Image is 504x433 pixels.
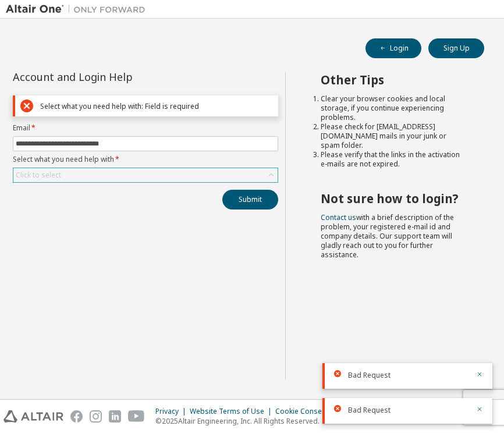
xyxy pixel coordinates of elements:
[155,416,335,426] p: © 2025 Altair Engineering, Inc. All Rights Reserved.
[365,38,421,58] button: Login
[190,407,275,416] div: Website Terms of Use
[90,410,102,423] img: instagram.svg
[321,72,463,87] h2: Other Tips
[321,150,463,169] li: Please verify that the links in the activation e-mails are not expired.
[13,168,278,182] div: Click to select
[348,371,391,380] span: Bad Request
[155,407,190,416] div: Privacy
[13,72,225,81] div: Account and Login Help
[3,410,63,423] img: altair_logo.svg
[109,410,121,423] img: linkedin.svg
[321,212,356,222] a: Contact us
[70,410,83,423] img: facebook.svg
[222,190,278,210] button: Submit
[13,123,278,133] label: Email
[321,191,463,206] h2: Not sure how to login?
[321,122,463,150] li: Please check for [EMAIL_ADDRESS][DOMAIN_NAME] mails in your junk or spam folder.
[321,212,454,260] span: with a brief description of the problem, your registered e-mail id and company details. Our suppo...
[13,155,278,164] label: Select what you need help with
[16,171,61,180] div: Click to select
[428,38,484,58] button: Sign Up
[128,410,145,423] img: youtube.svg
[40,102,273,111] div: Select what you need help with: Field is required
[6,3,151,15] img: Altair One
[321,94,463,122] li: Clear your browser cookies and local storage, if you continue experiencing problems.
[275,407,335,416] div: Cookie Consent
[348,406,391,415] span: Bad Request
